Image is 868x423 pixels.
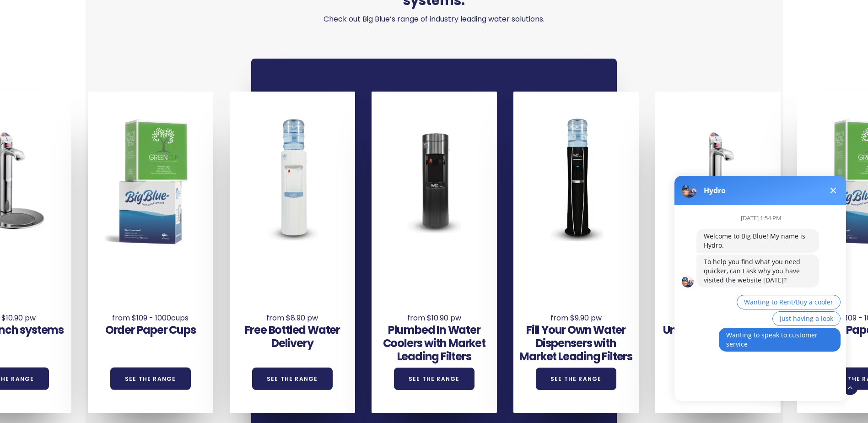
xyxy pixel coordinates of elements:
[665,163,855,410] iframe: Chatbot
[251,13,617,26] p: Check out Big Blue’s range of industry leading water solutions.
[252,368,333,390] a: See the Range
[110,368,191,390] a: See the Range
[536,368,616,390] a: See the Range
[383,322,485,364] a: Plumbed In Water Coolers with Market Leading Filters
[394,368,474,390] a: See the Range
[519,322,632,364] a: Fill Your Own Water Dispensers with Market Leading Filters
[105,322,196,337] a: Order Paper Cups
[245,322,340,351] a: Free Bottled Water Delivery
[663,322,773,337] a: Underbench systems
